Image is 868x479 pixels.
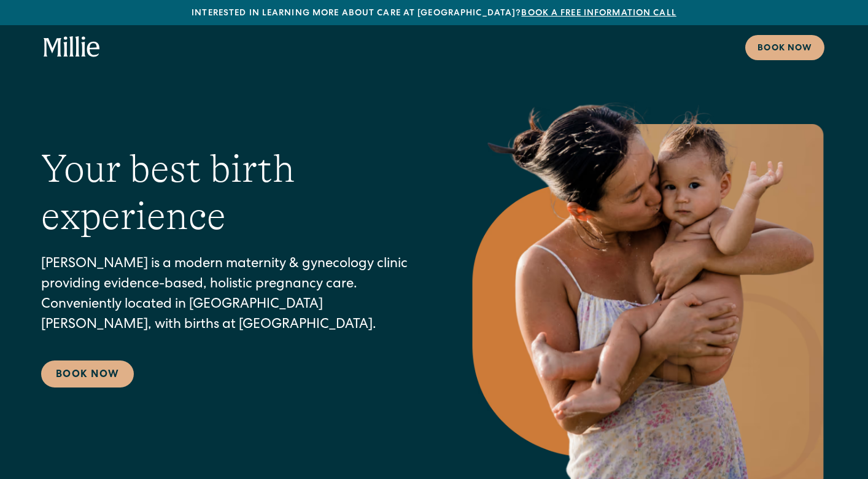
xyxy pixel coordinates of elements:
a: Book a free information call [521,9,676,18]
a: Book now [745,35,824,60]
div: Book now [758,42,812,55]
a: home [44,36,100,58]
a: Book Now [41,360,134,387]
h1: Your best birth experience [41,146,419,240]
p: [PERSON_NAME] is a modern maternity & gynecology clinic providing evidence-based, holistic pregna... [41,255,419,336]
